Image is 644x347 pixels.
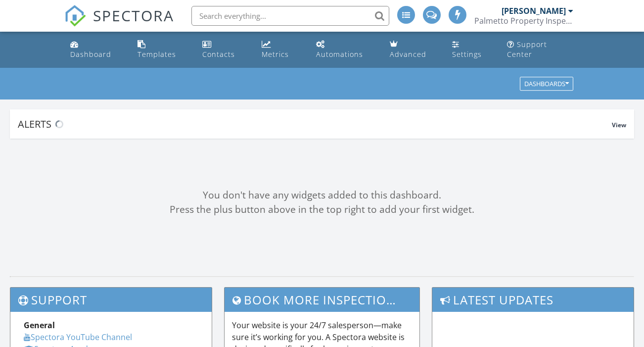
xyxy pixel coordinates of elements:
h3: Book More Inspections [225,288,420,312]
strong: General [24,320,55,331]
button: Dashboards [520,77,573,91]
div: You don't have any widgets added to this dashboard. [10,188,634,202]
img: The Best Home Inspection Software - Spectora [64,5,86,27]
div: Dashboard [70,50,111,59]
div: [PERSON_NAME] [502,6,566,16]
div: Settings [452,50,482,59]
div: Metrics [262,50,289,59]
div: Contacts [202,50,235,59]
div: Advanced [390,50,426,59]
span: SPECTORA [93,5,174,26]
div: Automations [316,50,363,59]
a: SPECTORA [64,13,174,34]
a: Advanced [386,36,440,64]
div: Alerts [18,117,612,131]
a: Spectora YouTube Channel [24,332,132,343]
span: View [612,121,626,129]
a: Support Center [503,36,578,64]
a: Dashboard [66,36,126,64]
input: Search everything... [191,6,389,26]
a: Settings [448,36,495,64]
div: Dashboards [524,81,569,88]
a: Templates [134,36,190,64]
div: Support Center [507,40,547,59]
a: Contacts [198,36,250,64]
h3: Latest Updates [432,288,634,312]
a: Metrics [258,36,304,64]
div: Press the plus button above in the top right to add your first widget. [10,202,634,217]
div: Templates [138,50,176,59]
div: Palmetto Property Inspections [474,16,573,26]
a: Automations (Advanced) [312,36,378,64]
h3: Support [10,288,212,312]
